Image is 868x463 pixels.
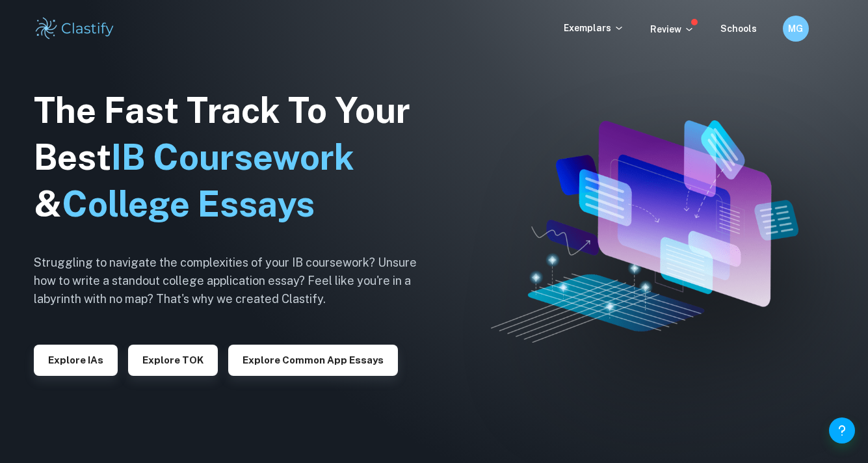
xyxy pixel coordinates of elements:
button: Help and Feedback [829,417,855,443]
button: MG [783,16,809,42]
button: Explore Common App essays [228,345,398,376]
img: Clastify hero [491,120,798,343]
p: Review [650,22,694,36]
span: IB Coursework [111,137,354,178]
button: Explore IAs [34,345,118,376]
h6: MG [788,21,803,36]
img: Clastify logo [34,16,116,42]
span: College Essays [62,183,315,224]
p: Exemplars [564,21,624,35]
a: Explore Common App essays [228,353,398,365]
h1: The Fast Track To Your Best & [34,87,437,228]
a: Explore IAs [34,353,118,365]
a: Schools [720,23,757,34]
button: Explore TOK [128,345,218,376]
a: Explore TOK [128,353,218,365]
h6: Struggling to navigate the complexities of your IB coursework? Unsure how to write a standout col... [34,254,437,308]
